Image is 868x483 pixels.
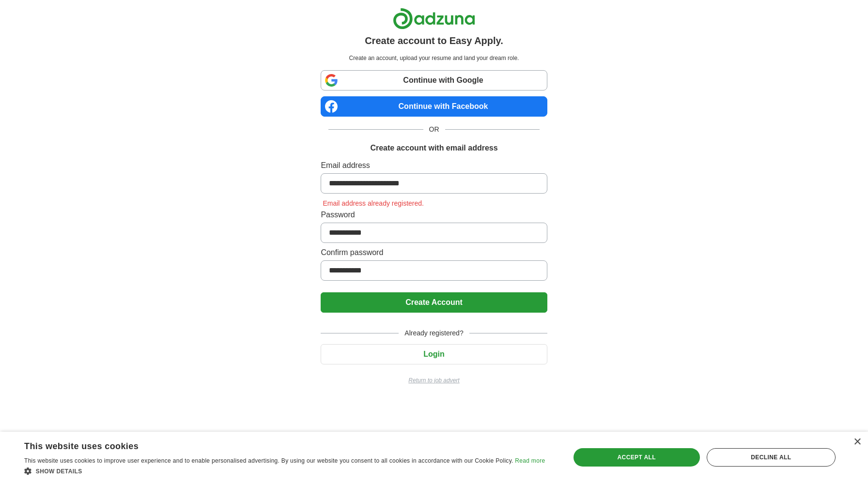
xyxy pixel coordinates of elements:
[370,142,497,154] h1: Create account with email address
[321,350,547,358] a: Login
[321,292,547,313] button: Create Account
[393,8,475,30] img: Adzuna logo
[853,438,861,446] div: Close
[321,96,547,117] a: Continue with Facebook
[323,54,545,62] p: Create an account, upload your resume and land your dream role.
[423,124,445,135] span: OR
[36,468,82,475] span: Show details
[24,466,545,476] div: Show details
[24,457,513,464] span: This website uses cookies to improve user experience and to enable personalised advertising. By u...
[321,376,547,385] a: Return to job advert
[321,199,426,207] span: Email address already registered.
[321,247,547,258] label: Confirm password
[321,160,547,171] label: Email address
[321,344,547,364] button: Login
[399,328,469,338] span: Already registered?
[573,448,700,467] div: Accept all
[365,33,503,48] h1: Create account to Easy Apply.
[321,209,547,221] label: Password
[707,448,836,467] div: Decline all
[321,70,547,91] a: Continue with Google
[515,457,545,464] a: Read more, opens a new window
[24,438,521,452] div: This website uses cookies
